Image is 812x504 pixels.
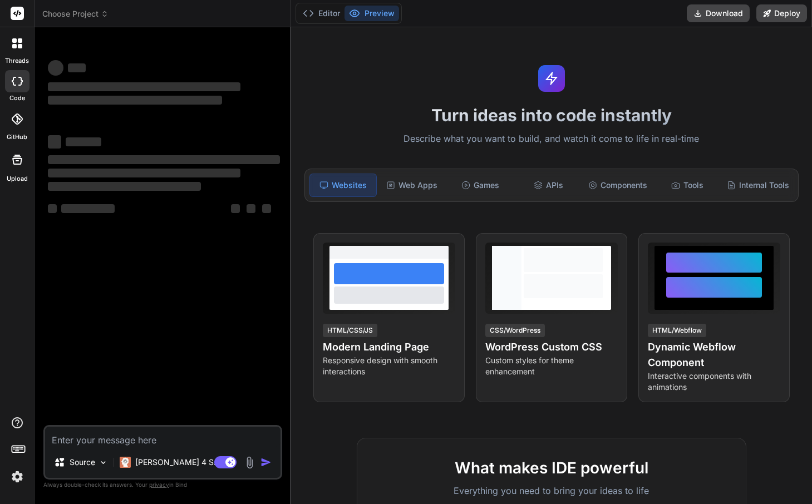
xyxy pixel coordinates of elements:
button: Preview [345,6,399,21]
span: ‌ [48,155,280,164]
label: threads [5,56,29,66]
div: Websites [309,174,377,197]
button: Editor [298,6,345,21]
img: settings [8,467,27,486]
div: HTML/Webflow [648,324,706,337]
h4: Dynamic Webflow Component [648,339,780,370]
p: Responsive design with smooth interactions [323,355,455,377]
button: Deploy [756,4,807,22]
span: ‌ [48,82,240,91]
span: ‌ [48,182,201,191]
h2: What makes IDE powerful [375,456,728,480]
p: Always double-check its answers. Your in Bind [43,480,282,490]
img: Claude 4 Sonnet [120,457,131,468]
span: ‌ [231,204,240,213]
p: Everything you need to bring your ideas to life [375,484,728,497]
span: ‌ [48,96,222,105]
h4: Modern Landing Page [323,339,455,355]
p: [PERSON_NAME] 4 S.. [135,457,218,468]
p: Describe what you want to build, and watch it come to life in real-time [298,132,805,146]
div: HTML/CSS/JS [323,324,377,337]
h4: WordPress Custom CSS [485,339,618,355]
img: icon [260,457,272,468]
span: ‌ [48,169,240,177]
p: Custom styles for theme enhancement [485,355,618,377]
p: Source [70,457,95,468]
span: ‌ [48,135,61,149]
div: Games [447,174,514,197]
span: ‌ [61,204,115,213]
span: ‌ [68,63,86,72]
div: CSS/WordPress [485,324,545,337]
label: GitHub [7,132,27,142]
span: Choose Project [42,8,109,19]
span: ‌ [48,204,57,213]
button: Download [687,4,750,22]
span: ‌ [247,204,255,213]
div: Tools [654,174,720,197]
div: Web Apps [379,174,445,197]
div: APIs [515,174,582,197]
p: Interactive components with animations [648,370,780,393]
img: attachment [243,456,256,469]
span: ‌ [48,60,63,76]
label: Upload [7,174,28,184]
img: Pick Models [99,458,108,467]
span: ‌ [66,137,101,146]
div: Components [584,174,652,197]
label: code [9,93,25,103]
div: Internal Tools [722,174,794,197]
h1: Turn ideas into code instantly [298,105,805,125]
span: ‌ [262,204,271,213]
span: privacy [149,481,169,488]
